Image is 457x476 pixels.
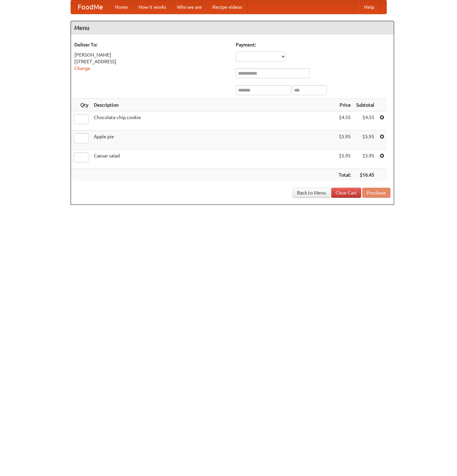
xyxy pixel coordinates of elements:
[91,99,336,111] th: Description
[336,169,353,181] th: Total:
[336,111,353,131] td: $4.55
[71,99,91,111] th: Qty
[362,188,390,198] button: Purchase
[353,169,377,181] th: $16.45
[353,131,377,150] td: $5.95
[74,66,90,71] a: Change
[207,0,247,14] a: Recipe videos
[172,0,207,14] a: Who we are
[74,51,229,58] div: [PERSON_NAME]
[91,150,336,169] td: Caesar salad
[74,41,229,48] h5: Deliver To:
[133,0,172,14] a: How it works
[110,0,133,14] a: Home
[91,111,336,131] td: Chocolate chip cookie
[353,99,377,111] th: Subtotal
[71,21,394,35] h4: Menu
[336,150,353,169] td: $5.95
[336,131,353,150] td: $5.95
[336,99,353,111] th: Price
[353,150,377,169] td: $5.95
[293,188,330,198] a: Back to Menu
[91,131,336,150] td: Apple pie
[74,58,229,65] div: [STREET_ADDRESS]
[236,41,390,48] h5: Payment:
[353,111,377,131] td: $4.55
[331,188,361,198] a: Clear Cart
[71,0,110,14] a: FoodMe
[359,0,380,14] a: Help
